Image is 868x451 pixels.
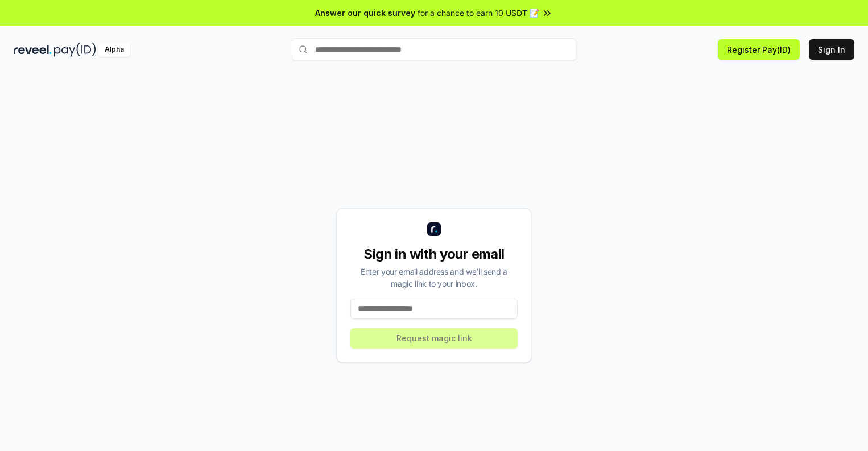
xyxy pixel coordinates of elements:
img: pay_id [54,43,96,57]
button: Register Pay(ID) [718,39,800,60]
div: Enter your email address and we’ll send a magic link to your inbox. [350,266,518,289]
span: Answer our quick survey [315,7,415,19]
button: Sign In [809,39,854,60]
img: reveel_dark [14,43,52,57]
div: Alpha [98,43,130,57]
div: Sign in with your email [350,245,518,263]
span: for a chance to earn 10 USDT 📝 [418,7,539,19]
img: logo_small [427,222,441,236]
